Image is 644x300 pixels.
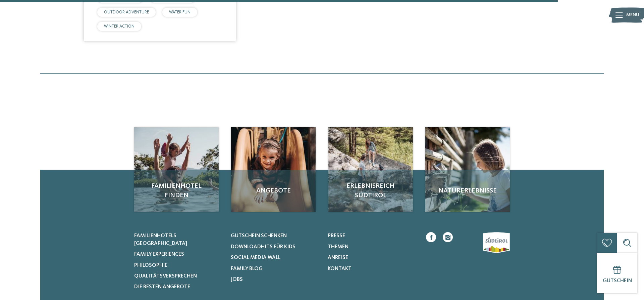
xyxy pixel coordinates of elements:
[141,181,212,200] span: Familienhotel finden
[231,276,319,283] a: Jobs
[134,272,222,280] a: Qualitätsversprechen
[432,186,503,196] span: Naturerlebnisse
[231,277,243,282] span: Jobs
[134,284,190,290] span: Die besten Angebote
[231,254,319,261] a: Social Media Wall
[328,255,348,260] span: Anreise
[134,283,222,291] a: Die besten Angebote
[231,243,319,251] a: Downloadhits für Kids
[328,254,416,261] a: Anreise
[425,127,510,212] img: Familienhotels gesucht? Hier findet ihr die besten!
[328,243,416,251] a: Themen
[231,232,319,240] a: Gutschein schenken
[231,266,263,271] span: Family Blog
[134,263,167,268] span: Philosophie
[328,233,345,239] span: Presse
[603,278,632,284] span: Gutschein
[134,252,184,257] span: Family Experiences
[231,127,316,212] img: Familienhotels gesucht? Hier findet ihr die besten!
[328,232,416,240] a: Presse
[425,127,510,212] a: Familienhotels gesucht? Hier findet ihr die besten! Naturerlebnisse
[134,127,219,212] a: Familienhotels gesucht? Hier findet ihr die besten! Familienhotel finden
[231,233,287,239] span: Gutschein schenken
[231,255,280,260] span: Social Media Wall
[328,266,352,271] span: Kontakt
[169,10,191,14] span: WATER FUN
[231,127,316,212] a: Familienhotels gesucht? Hier findet ihr die besten! Angebote
[335,181,406,200] span: Erlebnisreich Südtirol
[134,232,222,247] a: Familienhotels [GEOGRAPHIC_DATA]
[104,10,149,14] span: OUTDOOR ADVENTURE
[231,265,319,272] a: Family Blog
[134,262,222,269] a: Philosophie
[328,244,348,250] span: Themen
[328,265,416,272] a: Kontakt
[134,273,197,279] span: Qualitätsversprechen
[231,244,296,250] span: Downloadhits für Kids
[134,127,219,212] img: Familienhotels gesucht? Hier findet ihr die besten!
[104,24,135,29] span: WINTER ACTION
[134,251,222,258] a: Family Experiences
[597,253,637,293] a: Gutschein
[238,186,309,196] span: Angebote
[328,127,413,212] img: Familienhotels gesucht? Hier findet ihr die besten!
[134,233,187,246] span: Familienhotels [GEOGRAPHIC_DATA]
[328,127,413,212] a: Familienhotels gesucht? Hier findet ihr die besten! Erlebnisreich Südtirol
